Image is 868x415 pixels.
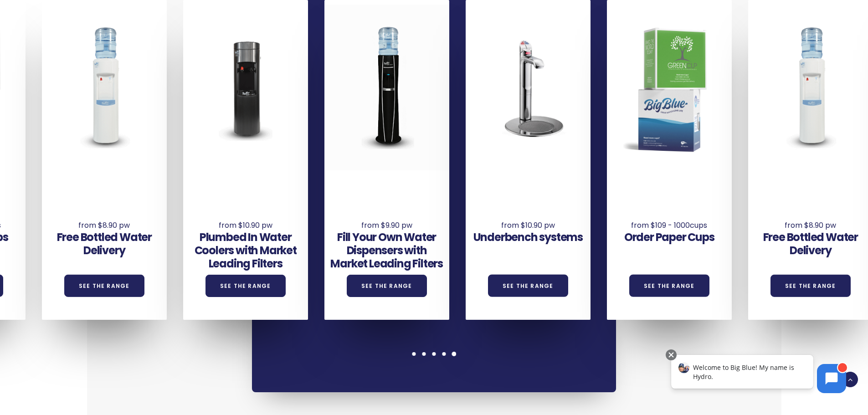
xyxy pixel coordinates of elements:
[473,230,583,245] a: Underbench systems
[629,275,709,297] a: See the Range
[330,230,443,271] a: Fill Your Own Water Dispensers with Market Leading Filters
[57,230,152,258] a: Free Bottled Water Delivery
[488,275,568,297] a: See the Range
[195,230,297,271] a: Plumbed In Water Coolers with Market Leading Filters
[347,275,427,297] a: See the Range
[662,348,855,402] iframe: Chatbot
[770,275,851,297] a: See the Range
[763,230,858,258] a: Free Bottled Water Delivery
[624,230,714,245] a: Order Paper Cups
[205,275,286,297] a: See the Range
[64,275,144,297] a: See the Range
